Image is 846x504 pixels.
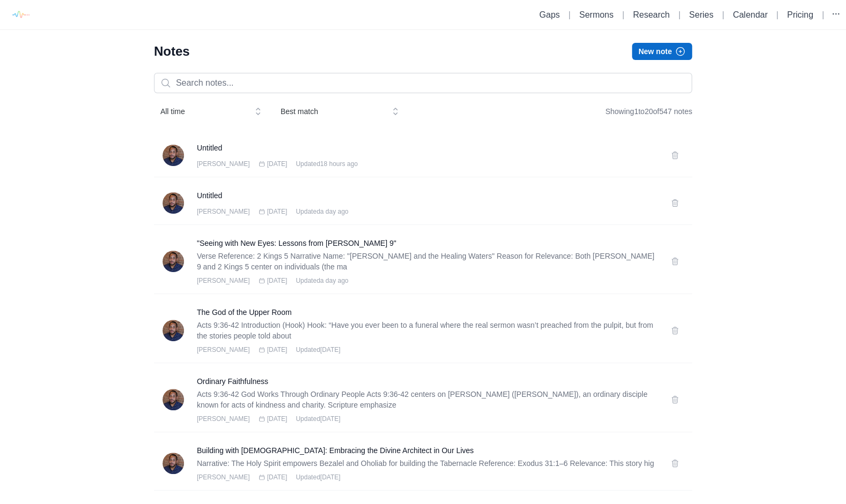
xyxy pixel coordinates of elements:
[197,389,658,410] p: Acts 9:36-42 God Works Through Ordinary People Acts 9:36-42 centers on [PERSON_NAME] ([PERSON_NAM...
[296,415,340,423] span: Updated [DATE]
[154,102,268,121] button: All time
[267,473,288,482] span: [DATE]
[163,389,184,410] img: Phillip Burch
[197,345,250,354] span: [PERSON_NAME]
[197,376,658,387] a: Ordinary Faithfulness
[197,458,658,469] p: Narrative: The Holy Spirit empowers Bezalel and Oholiab for building the Tabernacle Reference: Ex...
[267,207,288,216] span: [DATE]
[154,43,190,60] h1: Notes
[564,9,575,21] li: |
[197,320,658,341] p: Acts 9:36-42 Introduction (Hook) Hook: “Have you ever been to a funeral where the real sermon was...
[772,9,783,21] li: |
[197,473,250,482] span: [PERSON_NAME]
[197,207,250,216] span: [PERSON_NAME]
[197,251,658,272] p: Verse Reference: 2 Kings 5 Narrative Name: "[PERSON_NAME] and the Healing Waters" Reason for Rele...
[160,106,246,117] span: All time
[579,10,614,19] a: Sermons
[689,10,713,19] a: Series
[674,9,685,21] li: |
[274,102,405,121] button: Best match
[163,320,184,341] img: Phillip Burch
[267,345,288,354] span: [DATE]
[787,10,813,19] a: Pricing
[197,445,658,456] a: Building with [DEMOGRAPHIC_DATA]: Embracing the Divine Architect in Our Lives
[633,10,670,19] a: Research
[539,10,560,19] a: Gaps
[792,450,833,491] iframe: Drift Widget Chat Controller
[163,453,184,474] img: Phillip Burch
[718,9,729,21] li: |
[605,102,692,121] div: Showing 1 to 20 of 547 notes
[267,160,288,168] span: [DATE]
[197,190,658,201] a: Untitled
[296,345,340,354] span: Updated [DATE]
[296,160,357,168] span: Updated 18 hours ago
[618,9,629,21] li: |
[163,192,184,214] img: Phillip Burch
[632,43,692,60] button: New note
[733,10,768,19] a: Calendar
[8,3,32,27] img: logo
[296,207,348,216] span: Updated a day ago
[267,415,288,423] span: [DATE]
[197,238,658,249] a: "Seeing with New Eyes: Lessons from [PERSON_NAME] 9"
[163,145,184,166] img: Phillip Burch
[197,415,250,423] span: [PERSON_NAME]
[818,9,828,21] li: |
[267,276,288,285] span: [DATE]
[296,276,348,285] span: Updated a day ago
[197,307,658,318] a: The God of the Upper Room
[197,160,250,168] span: [PERSON_NAME]
[154,73,692,93] input: Search notes...
[197,276,250,285] span: [PERSON_NAME]
[197,142,658,153] a: Untitled
[163,251,184,272] img: Phillip Burch
[281,106,384,117] span: Best match
[296,473,340,482] span: Updated [DATE]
